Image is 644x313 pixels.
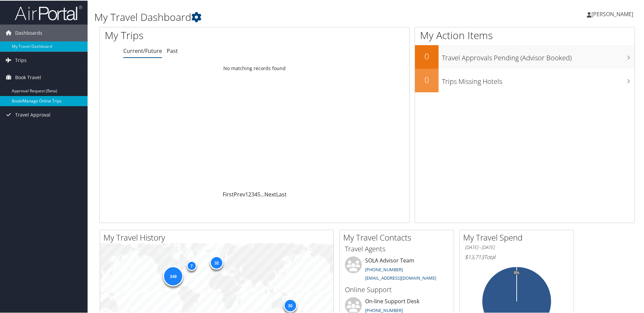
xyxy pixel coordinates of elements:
[254,190,257,197] a: 4
[514,270,519,274] tspan: 0%
[223,190,234,197] a: First
[345,244,449,253] h3: Travel Agents
[283,298,297,311] div: 30
[365,307,403,313] a: [PHONE_NUMBER]
[442,49,635,62] h3: Travel Approvals Pending (Advisor Booked)
[245,190,248,197] a: 1
[94,9,458,24] h1: My Travel Dashboard
[415,73,439,85] h2: 0
[167,46,178,54] a: Past
[415,28,635,42] h1: My Action Items
[415,50,439,61] h2: 0
[415,68,635,92] a: 0Trips Missing Hotels
[365,274,436,280] a: [EMAIL_ADDRESS][DOMAIN_NAME]
[248,190,251,197] a: 2
[257,190,260,197] a: 5
[15,51,27,68] span: Trips
[587,3,640,24] a: [PERSON_NAME]
[163,265,183,286] div: 349
[463,231,574,243] h2: My Travel Spend
[442,73,635,86] h3: Trips Missing Hotels
[465,253,569,260] h6: Total
[15,106,51,123] span: Travel Approval
[234,190,245,197] a: Prev
[103,231,333,243] h2: My Travel History
[465,253,484,260] span: $13,713
[365,266,403,272] a: [PHONE_NUMBER]
[186,260,196,270] div: 7
[251,190,254,197] a: 3
[210,255,223,269] div: 32
[342,256,452,283] li: SOLA Advisor Team
[343,231,454,243] h2: My Travel Contacts
[100,62,409,74] td: No matching records found
[276,190,287,197] a: Last
[15,4,82,20] img: airportal-logo.png
[465,244,569,250] h6: [DATE] - [DATE]
[591,10,633,17] span: [PERSON_NAME]
[123,46,162,54] a: Current/Future
[15,24,42,41] span: Dashboards
[264,190,276,197] a: Next
[15,68,41,85] span: Book Travel
[260,190,264,197] span: …
[345,284,449,294] h3: Online Support
[415,44,635,68] a: 0Travel Approvals Pending (Advisor Booked)
[105,28,275,42] h1: My Trips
